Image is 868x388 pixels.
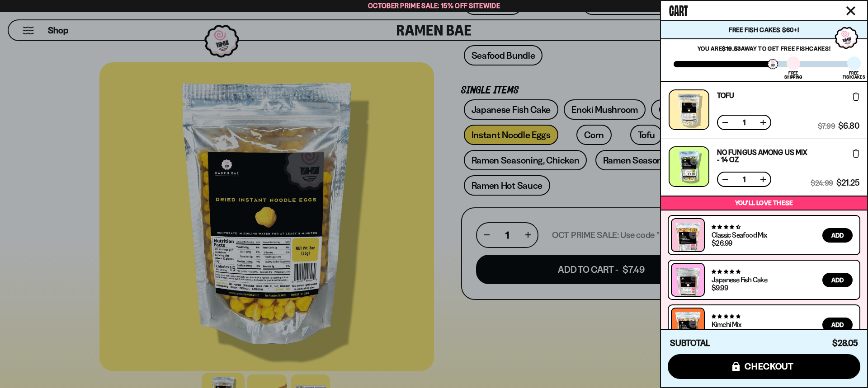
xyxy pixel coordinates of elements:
span: 4.76 stars [712,313,740,319]
span: $7.99 [818,122,835,130]
a: Tofu [717,92,734,99]
a: Kimchi Mix [712,320,741,329]
div: $26.99 [712,239,732,247]
span: $24.99 [811,179,833,187]
p: You’ll love these [663,199,865,207]
button: checkout [668,354,860,379]
span: $28.05 [832,338,858,348]
div: Free Shipping [784,71,802,79]
span: Free Fish Cakes $60+! [729,26,799,34]
span: $21.25 [836,179,859,187]
a: Classic Seafood Mix [712,230,767,239]
span: Add [831,277,844,283]
span: 4.68 stars [712,224,740,230]
span: 4.77 stars [712,269,740,275]
div: $9.99 [712,284,728,291]
span: October Prime Sale: 15% off Sitewide [368,1,500,10]
button: Add [822,228,853,243]
span: Add [831,322,844,328]
a: No Fungus Among Us Mix - 14 OZ [717,149,811,163]
div: $25.99 [712,329,732,336]
h4: Subtotal [670,339,710,348]
button: Close cart [844,4,858,18]
button: Add [822,318,853,332]
a: Japanese Fish Cake [712,275,767,284]
span: $6.80 [838,122,859,130]
span: Cart [669,0,688,19]
span: 1 [737,176,751,183]
span: checkout [745,361,794,371]
p: You are away to get Free Fishcakes! [674,45,854,52]
div: Free Fishcakes [843,71,865,79]
span: 1 [737,119,751,126]
strong: $19.53 [722,45,741,52]
span: Add [831,232,844,238]
button: Add [822,273,853,287]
